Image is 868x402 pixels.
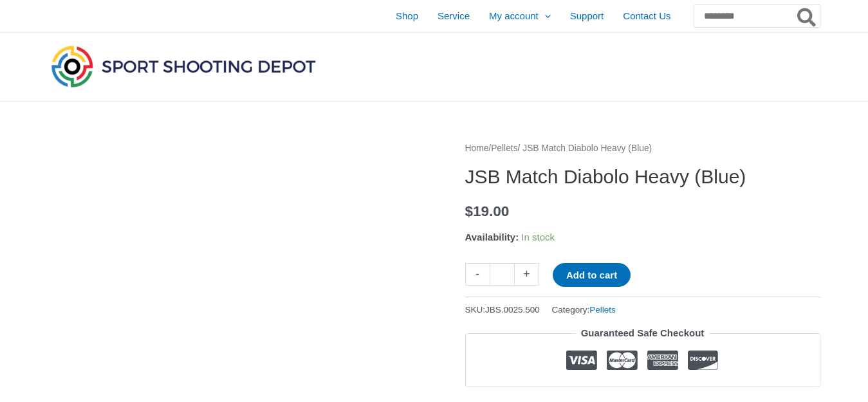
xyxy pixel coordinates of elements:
[465,165,820,188] h1: JSB Match Diabolo Heavy (Blue)
[515,263,539,286] a: +
[589,305,616,315] a: Pellets
[465,232,519,242] span: Availability:
[48,42,319,90] img: Sport Shooting Depot
[521,232,555,242] span: In stock
[491,143,517,153] a: Pellets
[465,203,474,219] span: $
[490,263,515,286] input: Product quantity
[552,302,616,318] span: Category:
[465,143,489,153] a: Home
[465,203,510,219] bdi: 19.00
[795,5,820,27] button: Search
[485,305,540,315] span: JBS.0025.500
[465,140,820,157] nav: Breadcrumb
[576,324,710,342] legend: Guaranteed Safe Checkout
[465,302,540,318] span: SKU:
[553,263,631,287] button: Add to cart
[465,263,490,286] a: -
